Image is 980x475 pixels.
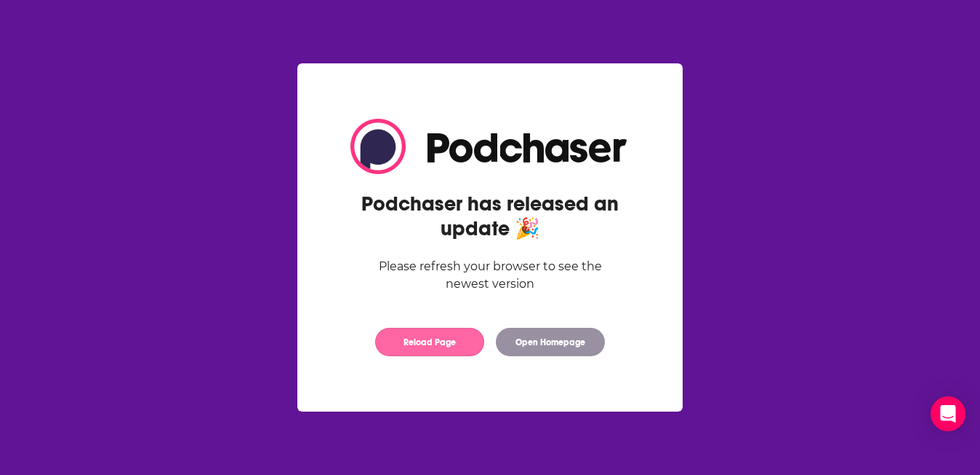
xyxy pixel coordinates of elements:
img: Logo [350,119,630,174]
button: Reload Page [375,328,484,356]
h2: Podchaser has released an update 🎉 [350,192,630,241]
button: Open Homepage [496,328,605,356]
div: Please refresh your browser to see the newest version [350,258,630,293]
div: Open Intercom Messenger [931,396,965,431]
